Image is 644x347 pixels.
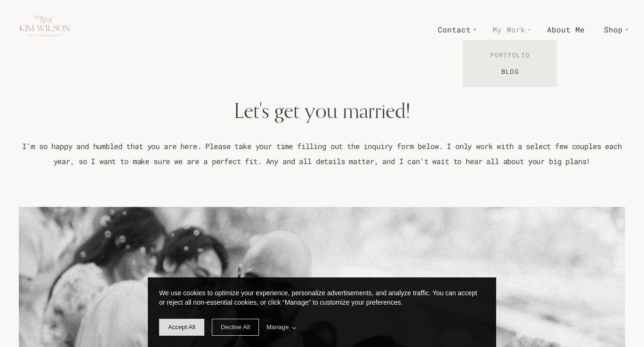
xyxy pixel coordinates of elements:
a: Shop [594,21,635,38]
a: My Work [483,21,537,38]
a: Blog [463,63,557,80]
h1: Let's get you married! [19,97,625,124]
span: Shop [604,23,623,36]
span: Contact [438,23,471,36]
img: Kim Wilson Photography [19,4,71,55]
div: cookieconsent [148,277,496,347]
span: We use cookies to optimize your experience, personalize advertisements, and analyze traffic. You ... [159,289,477,306]
span: Manage [266,323,296,332]
span: deny cookie message [212,319,259,336]
span: Accept All [168,323,195,331]
a: About Me [537,21,594,38]
span: Decline All [221,323,250,331]
p: I'm so happy and humbled that you are here. Please take your time filling out the inquiry form be... [19,139,625,168]
span: allow cookie message [159,319,204,336]
a: Contact [428,21,483,38]
span: My Work [492,23,525,36]
a: Portfolio [463,47,557,63]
